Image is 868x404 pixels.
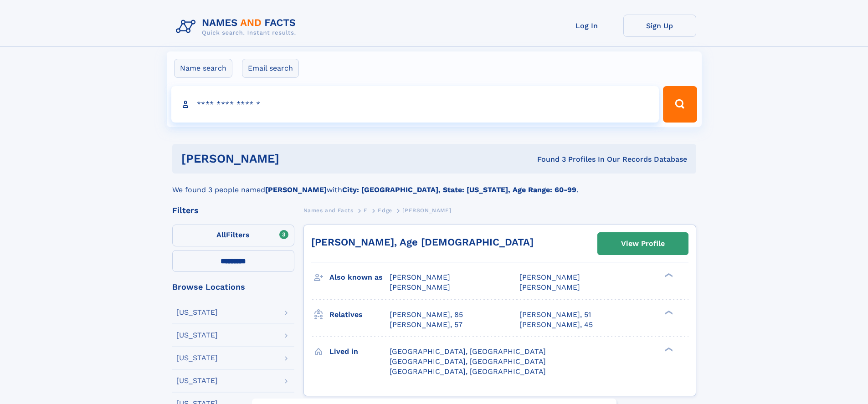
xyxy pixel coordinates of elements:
div: ❯ [663,309,673,315]
div: Filters [172,206,294,215]
label: Filters [172,225,294,246]
a: Sign Up [623,15,696,37]
a: Log In [550,15,623,37]
span: [PERSON_NAME] [390,283,450,291]
span: [GEOGRAPHIC_DATA], [GEOGRAPHIC_DATA] [390,347,546,356]
b: [PERSON_NAME] [265,185,327,194]
span: Edge [378,207,392,214]
span: [PERSON_NAME] [390,273,450,281]
span: [PERSON_NAME] [519,283,580,291]
div: We found 3 people named with . [172,174,696,195]
div: [US_STATE] [176,354,218,362]
label: Email search [242,59,299,78]
img: Logo Names and Facts [172,15,303,39]
span: E [364,207,368,214]
span: [GEOGRAPHIC_DATA], [GEOGRAPHIC_DATA] [390,367,546,376]
input: search input [171,86,659,123]
a: Names and Facts [303,205,354,216]
div: View Profile [621,233,665,254]
h3: Relatives [329,307,390,322]
b: City: [GEOGRAPHIC_DATA], State: [US_STATE], Age Range: 60-99 [342,185,576,194]
label: Name search [174,59,232,78]
a: [PERSON_NAME], 57 [390,320,462,330]
h1: [PERSON_NAME] [181,153,408,164]
a: [PERSON_NAME], 45 [519,320,593,330]
span: [PERSON_NAME] [519,273,580,281]
a: [PERSON_NAME], Age [DEMOGRAPHIC_DATA] [311,236,534,248]
span: [GEOGRAPHIC_DATA], [GEOGRAPHIC_DATA] [390,357,546,366]
a: Edge [378,205,392,216]
div: [US_STATE] [176,309,218,316]
button: Search Button [663,86,697,123]
div: ❯ [663,346,673,352]
h3: Also known as [329,270,390,285]
div: Browse Locations [172,283,294,291]
div: Found 3 Profiles In Our Records Database [408,154,687,164]
span: All [216,230,226,239]
a: [PERSON_NAME], 85 [390,310,463,320]
span: [PERSON_NAME] [402,207,451,214]
div: [US_STATE] [176,377,218,384]
div: ❯ [663,272,673,278]
div: [US_STATE] [176,332,218,339]
h3: Lived in [329,344,390,359]
a: E [364,205,368,216]
a: View Profile [598,233,688,255]
a: [PERSON_NAME], 51 [519,310,591,320]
